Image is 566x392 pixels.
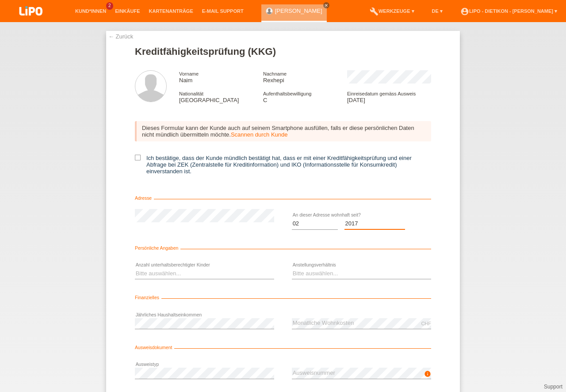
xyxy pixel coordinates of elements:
i: account_circle [460,7,469,16]
a: ← Zurück [108,33,133,40]
a: info [424,373,431,378]
a: LIPO pay [9,18,53,25]
div: [DATE] [347,90,431,103]
a: buildWerkzeuge ▾ [365,8,419,14]
span: Persönliche Angaben [135,246,180,251]
div: CHF [421,321,431,326]
span: Nachname [263,71,287,76]
span: 2 [106,2,113,10]
a: Kund*innen [71,8,111,14]
h1: Kreditfähigkeitsprüfung (KKG) [135,46,431,57]
a: Support [544,384,562,390]
span: Einreisedatum gemäss Ausweis [347,91,416,96]
a: Scannen durch Kunde [231,131,288,138]
span: Finanzielles [135,295,161,300]
div: Dieses Formular kann der Kunde auch auf seinem Smartphone ausfüllen, falls er diese persönlichen ... [135,121,431,141]
span: Ausweisdokument [135,345,174,350]
a: account_circleLIPO - Dietikon - [PERSON_NAME] ▾ [456,8,562,14]
a: Einkäufe [111,8,144,14]
a: DE ▾ [428,8,447,14]
span: Vorname [179,71,199,76]
a: close [323,2,329,8]
a: E-Mail Support [198,8,248,14]
i: build [370,7,379,16]
a: [PERSON_NAME] [275,8,322,14]
a: Kartenanträge [145,8,198,14]
i: info [424,370,431,377]
label: Ich bestätige, dass der Kunde mündlich bestätigt hat, dass er mit einer Kreditfähigkeitsprüfung u... [135,155,431,175]
div: C [263,90,347,103]
span: Nationalität [179,91,203,96]
span: Aufenthaltsbewilligung [263,91,311,96]
i: close [324,3,329,8]
div: [GEOGRAPHIC_DATA] [179,90,263,103]
div: Naim [179,70,263,84]
span: Adresse [135,196,154,201]
div: Rexhepi [263,70,347,84]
